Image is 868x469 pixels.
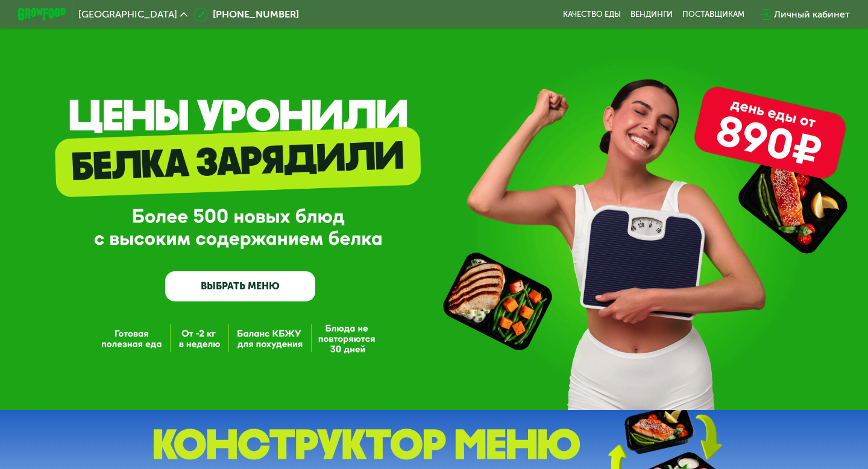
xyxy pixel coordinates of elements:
div: поставщикам [682,10,744,19]
a: ВЫБРАТЬ МЕНЮ [165,271,315,301]
div: Личный кабинет [774,7,850,22]
a: Вендинги [631,10,673,19]
a: Качество еды [563,10,621,19]
a: [PHONE_NUMBER] [193,7,299,22]
span: [GEOGRAPHIC_DATA] [78,10,177,19]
